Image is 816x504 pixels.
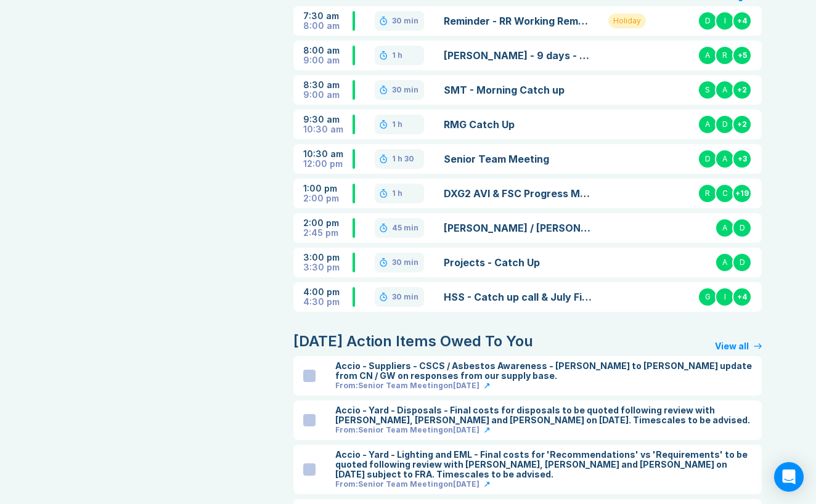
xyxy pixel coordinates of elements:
a: Projects - Catch Up [444,255,594,270]
div: Open Intercom Messenger [774,462,804,492]
div: 7:30 am [303,11,353,21]
a: DXG2 AVI & FSC Progress Meeting [444,186,594,201]
div: 30 min [392,85,418,95]
div: + 4 [732,287,752,307]
div: I [715,11,735,31]
div: 8:30 am [303,80,353,90]
a: Senior Team Meeting [444,152,594,166]
div: 2:00 pm [303,218,353,228]
div: + 5 [732,46,752,65]
div: Holiday [608,14,646,28]
div: 1:00 pm [303,184,353,193]
div: + 2 [732,80,752,100]
div: S [698,80,717,100]
div: From: Senior Team Meeting on [DATE] [335,381,479,391]
div: A [715,149,735,169]
div: 4:00 pm [303,287,353,297]
div: + 2 [732,115,752,134]
div: Accio - Suppliers - CSCS / Asbestos Awareness - [PERSON_NAME] to [PERSON_NAME] update from CN / G... [335,361,752,381]
a: RMG Catch Up [444,117,594,132]
div: D [698,149,717,169]
div: R [698,184,717,203]
div: I [715,287,735,307]
a: [PERSON_NAME] / [PERSON_NAME] - 1:1 Meeting [444,221,594,235]
a: Reminder - RR Working Remotely [444,14,594,28]
div: 1 h 30 [392,154,414,164]
div: + 4 [732,11,752,31]
a: View all [715,341,762,351]
div: 10:30 am [303,124,353,134]
div: A [715,80,735,100]
div: 8:00 am [303,21,353,31]
div: G [698,287,717,307]
div: 2:00 pm [303,193,353,203]
div: From: Senior Team Meeting on [DATE] [335,479,479,489]
div: 10:30 am [303,149,353,159]
div: 1 h [392,189,402,198]
div: 9:30 am [303,115,353,124]
div: D [715,115,735,134]
div: 12:00 pm [303,159,353,169]
div: D [732,218,752,238]
div: [DATE] Action Items Owed To You [293,331,533,351]
div: A [715,253,735,272]
div: Accio - Yard - Lighting and EML - Final costs for 'Recommendations' vs 'Requirements' to be quote... [335,450,752,479]
a: SMT - Morning Catch up [444,83,594,97]
div: 30 min [392,16,418,26]
div: 1 h [392,51,402,60]
div: A [715,218,735,238]
div: 8:00 am [303,46,353,55]
div: A [698,46,717,65]
div: 3:30 pm [303,262,353,272]
div: R [715,46,735,65]
div: D [698,11,717,31]
div: 45 min [392,223,418,233]
div: View all [715,341,749,351]
div: 2:45 pm [303,228,353,238]
div: D [732,253,752,272]
div: 30 min [392,258,418,267]
a: HSS - Catch up call & July Financial Review [444,290,594,304]
div: From: Senior Team Meeting on [DATE] [335,425,479,435]
div: 9:00 am [303,55,353,65]
div: C [715,184,735,203]
div: + 19 [732,184,752,203]
div: 30 min [392,292,418,302]
div: 3:00 pm [303,253,353,262]
div: Accio - Yard - Disposals - Final costs for disposals to be quoted following review with [PERSON_N... [335,405,752,425]
a: [PERSON_NAME] - 9 days - approved AW - Noted IP [444,48,594,63]
div: + 3 [732,149,752,169]
div: 9:00 am [303,90,353,100]
div: 1 h [392,120,402,129]
div: 4:30 pm [303,297,353,307]
div: A [698,115,717,134]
